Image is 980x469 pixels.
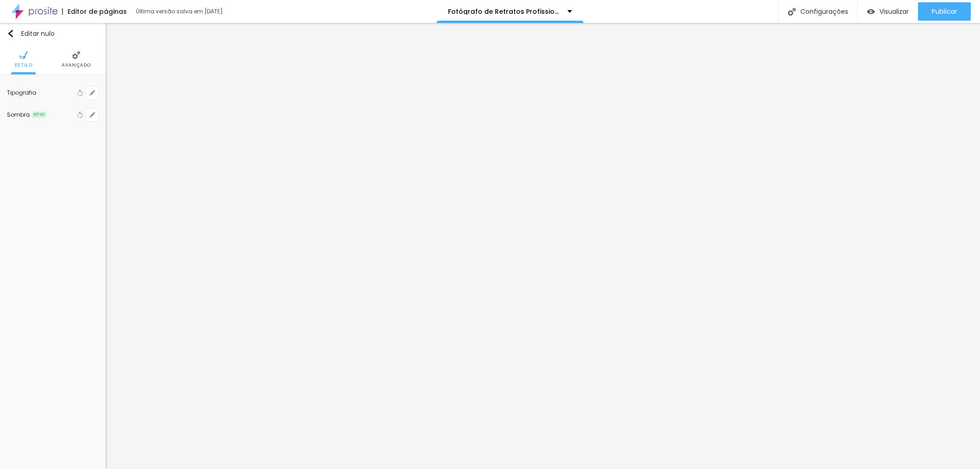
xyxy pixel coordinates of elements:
font: Última versão salva em [DATE] [136,7,223,15]
img: view-1.svg [867,8,875,16]
font: Avançado [62,62,91,68]
button: Publicar [918,2,971,21]
font: Tipografia [7,89,36,96]
font: Sombra [7,111,30,119]
img: Ícone [19,51,28,59]
font: Estilo [15,62,33,68]
font: ATIVO [34,112,45,117]
img: Ícone [788,8,796,16]
font: Fotógrafo de Retratos Profissionais na [GEOGRAPHIC_DATA] [448,7,654,16]
font: Editor de páginas [68,7,127,16]
iframe: Editor [106,23,980,469]
img: Ícone [72,51,80,59]
button: Visualizar [858,2,918,21]
font: Editar nulo [21,29,55,38]
font: Configurações [800,7,848,16]
font: Publicar [932,7,957,16]
font: Visualizar [879,7,909,16]
img: Ícone [7,30,14,37]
